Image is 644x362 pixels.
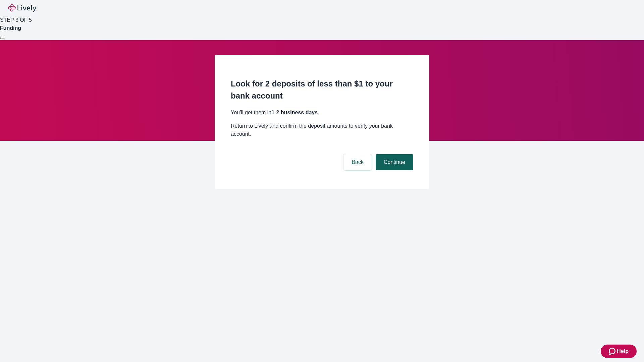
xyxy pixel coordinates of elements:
button: Zendesk support iconHelp [601,345,637,358]
button: Back [343,154,372,170]
p: You’ll get them in . [231,109,413,117]
p: Return to Lively and confirm the deposit amounts to verify your bank account. [231,122,413,138]
svg: Zendesk support icon [609,347,617,355]
button: Continue [376,154,413,170]
img: Lively [8,4,36,12]
h2: Look for 2 deposits of less than $1 to your bank account [231,78,413,102]
strong: 1-2 business days [271,110,318,115]
span: Help [617,347,629,355]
